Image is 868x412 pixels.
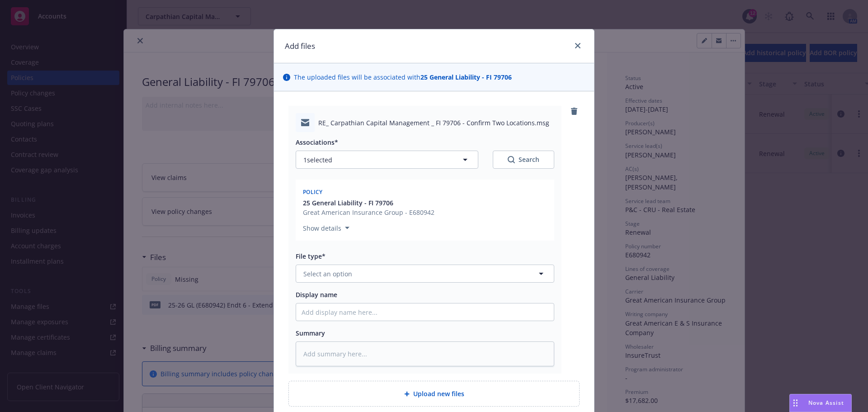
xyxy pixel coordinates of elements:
span: Nova Assist [808,399,844,407]
button: Nova Assist [789,394,852,412]
button: Select an option [296,265,554,283]
input: Add display name here... [296,303,554,321]
div: Drag to move [790,394,801,412]
span: Select an option [303,269,352,279]
span: Display name [296,290,337,299]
